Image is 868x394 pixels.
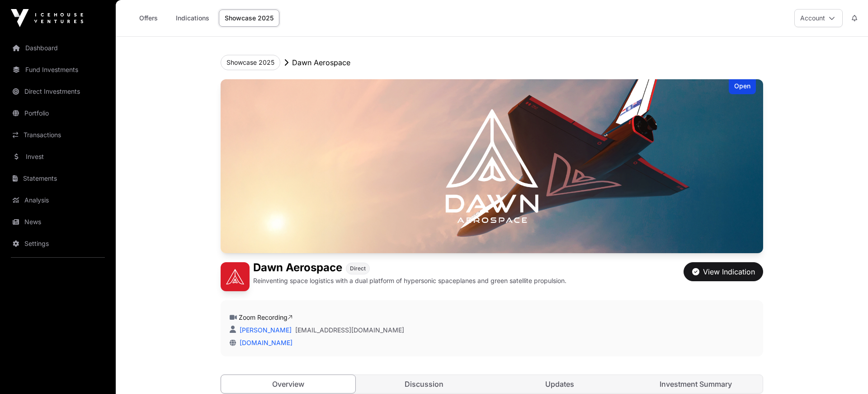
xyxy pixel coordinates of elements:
p: Reinventing space logistics with a dual platform of hypersonic spaceplanes and green satellite pr... [253,276,566,285]
a: Zoom Recording [239,313,292,321]
div: Open [729,79,756,94]
a: [EMAIL_ADDRESS][DOMAIN_NAME] [295,326,404,335]
a: Offers [130,10,166,27]
a: [PERSON_NAME] [238,326,292,334]
a: View Indication [684,271,763,280]
a: Fund Investments [7,60,108,80]
a: Direct Investments [7,82,108,101]
a: Indications [170,10,215,27]
a: [DOMAIN_NAME] [236,339,292,346]
a: Overview [221,375,356,394]
a: Discussion [357,375,491,393]
a: Transactions [7,125,108,145]
nav: Tabs [221,375,763,393]
a: Settings [7,234,108,254]
a: Analysis [7,190,108,210]
h1: Dawn Aerospace [253,262,342,274]
span: Direct [350,265,366,272]
div: View Indication [692,266,755,277]
a: Portfolio [7,103,108,123]
img: Dawn Aerospace [221,262,250,291]
iframe: Chat Widget [823,351,868,394]
a: Invest [7,147,108,167]
button: Account [794,9,843,27]
a: Statements [7,168,108,188]
a: Dashboard [7,38,108,58]
a: Showcase 2025 [219,10,279,27]
a: News [7,212,108,232]
a: Updates [493,375,627,393]
a: Investment Summary [629,375,763,393]
p: Dawn Aerospace [292,57,350,68]
button: View Indication [684,262,763,281]
button: Showcase 2025 [221,55,280,70]
img: Dawn Aerospace [221,79,763,253]
img: Icehouse Ventures Logo [11,9,83,27]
